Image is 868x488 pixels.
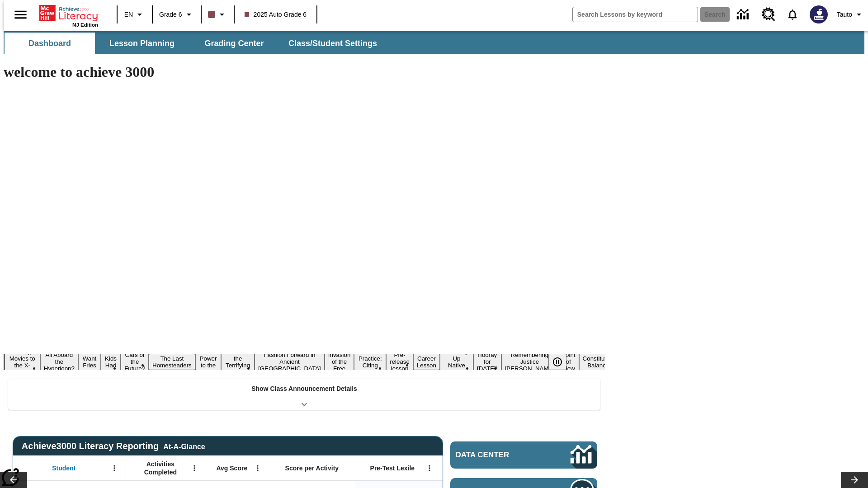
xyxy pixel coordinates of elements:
button: Slide 7 Solar Power to the People [195,347,222,377]
button: Grade: Grade 6, Select a grade [156,6,198,23]
div: SubNavbar [4,31,864,54]
a: Data Center [731,2,756,27]
button: Slide 13 Career Lesson [413,354,440,370]
span: Grade 6 [159,10,182,19]
button: Slide 15 Hooray for Constitution Day! [473,350,501,373]
span: NJ Edition [72,22,98,28]
a: Notifications [781,3,804,26]
button: Profile/Settings [833,6,868,23]
button: Class/Student Settings [281,33,384,54]
span: Score per Activity [285,464,339,472]
button: Open Menu [251,461,264,475]
span: Tauto [837,10,852,19]
button: Slide 18 The Constitution's Balancing Act [579,347,623,377]
button: Slide 14 Cooking Up Native Traditions [440,347,473,377]
button: Slide 6 The Last Homesteaders [149,354,195,370]
span: 2025 Auto Grade 6 [245,10,307,19]
button: Open side menu [7,1,34,28]
span: Avg Score [216,464,247,472]
input: search field [573,7,698,22]
button: Class color is dark brown. Change class color [204,6,231,23]
button: Dashboard [5,33,95,54]
button: Slide 4 Dirty Jobs Kids Had To Do [101,340,121,384]
span: Pre-Test Lexile [370,464,415,472]
button: Slide 3 Do You Want Fries With That? [78,340,101,384]
button: Pause [548,354,566,370]
p: Show Class Announcement Details [251,384,357,394]
button: Slide 10 The Invasion of the Free CD [325,343,354,380]
div: Home [39,3,98,28]
button: Slide 12 Pre-release lesson [386,350,413,373]
button: Open Menu [108,461,121,475]
div: Pause [548,354,576,370]
img: Avatar [810,5,828,23]
span: Student [52,464,75,472]
span: Data Center [456,450,540,460]
button: Slide 9 Fashion Forward in Ancient Rome [255,350,325,373]
div: At-A-Glance [163,441,205,451]
h1: welcome to achieve 3000 [4,64,605,80]
button: Slide 16 Remembering Justice O'Connor [501,350,558,373]
button: Open Menu [423,461,436,475]
button: Lesson carousel, Next [841,472,868,488]
button: Open Menu [188,461,201,475]
button: Slide 1 Taking Movies to the X-Dimension [5,347,40,377]
button: Language: EN, Select a language [120,6,149,23]
a: Data Center [450,441,597,469]
button: Lesson Planning [97,33,187,54]
div: SubNavbar [4,33,385,54]
a: Resource Center, Will open in new tab [756,2,781,27]
span: Activities Completed [131,460,190,476]
button: Grading Center [189,33,279,54]
button: Slide 2 All Aboard the Hyperloop? [40,350,78,373]
button: Select a new avatar [804,3,833,26]
button: Slide 5 Cars of the Future? [121,350,149,373]
span: EN [124,10,133,19]
a: Home [39,4,98,22]
div: Show Class Announcement Details [8,379,600,410]
button: Slide 11 Mixed Practice: Citing Evidence [354,347,386,377]
span: Achieve3000 Literacy Reporting [22,441,205,451]
button: Slide 8 Attack of the Terrifying Tomatoes [221,347,255,377]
